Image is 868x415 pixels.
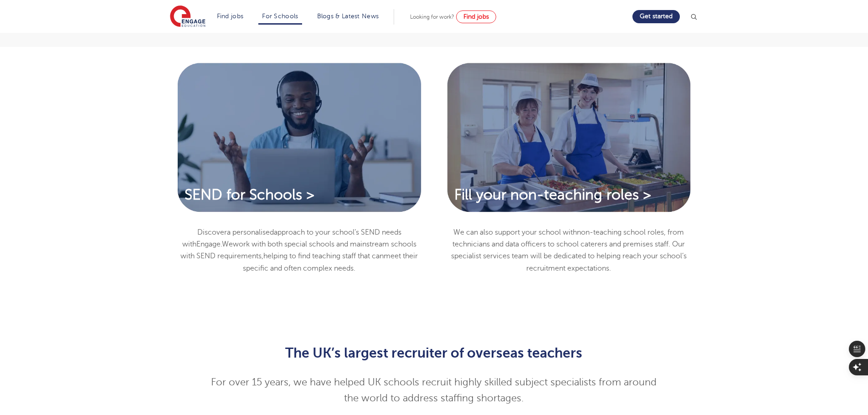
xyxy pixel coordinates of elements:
[217,13,244,20] a: Find jobs
[445,186,660,204] a: Fill your non-teaching roles >
[261,228,274,236] span: ised
[463,13,489,20] span: Find jobs
[221,240,222,248] span: .
[317,13,379,20] a: Blogs & Latest News
[180,240,416,260] span: work with both special schools and mainstream schools with SEND requirements,
[197,228,227,236] span: Discover
[445,61,693,215] img: Fill your non-teaching roles
[456,10,496,23] a: Find jobs
[227,228,261,236] span: a personal
[453,228,577,236] span: We can also support your school with
[196,240,221,248] span: Engage
[454,187,651,203] span: Fill your non-teaching roles >
[632,10,680,23] a: Get started
[175,186,324,204] a: SEND for Schools >
[262,13,298,20] a: For Schools
[410,14,454,20] span: Looking for work?
[263,252,384,260] span: helping to find teaching staff that can
[222,240,233,248] span: We
[175,61,423,215] img: SEND for Schools
[211,345,657,361] h2: The UK’s largest recruiter of overseas teachers
[185,187,314,203] span: SEND for Schools >
[243,252,418,272] span: meet their specific and often complex needs.
[182,228,401,248] span: approach to your school’s SEND needs with
[211,374,657,406] p: For over 15 years, we have helped UK schools recruit highly skilled subject specialists from arou...
[451,228,687,272] span: non-teaching school roles, from technicians and data officers to school caterers and premises sta...
[170,5,205,28] img: Engage Education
